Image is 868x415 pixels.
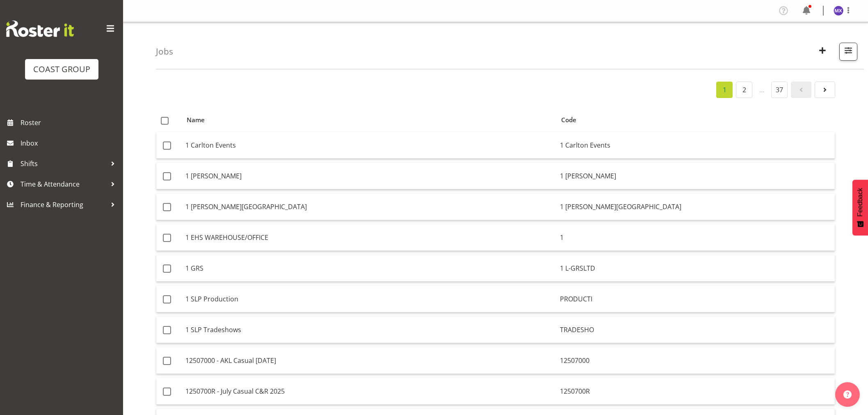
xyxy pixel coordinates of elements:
[771,82,788,98] a: 37
[557,286,835,312] td: PRODUCTI
[6,21,74,37] img: Rosterit website logo
[557,317,835,343] td: TRADESHO
[21,178,107,190] span: Time & Attendance
[557,224,835,251] td: 1
[557,255,835,282] td: 1 L-GRSLTD
[156,47,173,56] h4: Jobs
[834,6,843,16] img: michelle-xiang8229.jpg
[557,378,835,405] td: 1250700R
[182,286,557,312] td: 1 SLP Production
[557,194,835,220] td: 1 [PERSON_NAME][GEOGRAPHIC_DATA]
[561,115,576,125] span: Code
[33,63,90,75] div: COAST GROUP
[852,180,868,235] button: Feedback - Show survey
[182,378,557,405] td: 1250700R - July Casual C&R 2025
[21,157,107,170] span: Shifts
[557,132,835,159] td: 1 Carlton Events
[21,137,119,149] span: Inbox
[843,390,852,399] img: help-xxl-2.png
[839,43,857,61] button: Filter Jobs
[557,347,835,374] td: 12507000
[736,82,752,98] a: 2
[182,194,557,220] td: 1 [PERSON_NAME][GEOGRAPHIC_DATA]
[857,188,864,217] span: Feedback
[182,317,557,343] td: 1 SLP Tradeshows
[814,43,831,61] button: Create New Job
[187,115,205,125] span: Name
[182,163,557,189] td: 1 [PERSON_NAME]
[182,347,557,374] td: 12507000 - AKL Casual [DATE]
[557,163,835,189] td: 1 [PERSON_NAME]
[182,132,557,159] td: 1 Carlton Events
[182,255,557,282] td: 1 GRS
[182,224,557,251] td: 1 EHS WAREHOUSE/OFFICE
[21,116,119,129] span: Roster
[21,198,107,211] span: Finance & Reporting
